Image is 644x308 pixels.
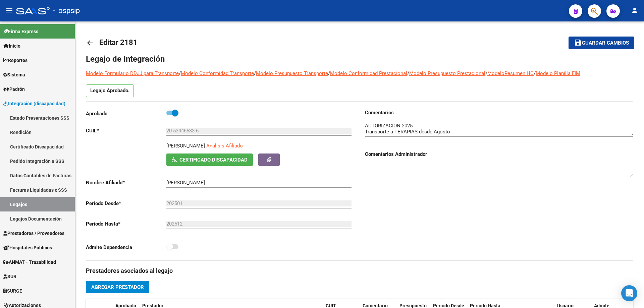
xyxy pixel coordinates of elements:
[3,71,25,78] span: Sistema
[179,157,248,163] span: Certificado Discapacidad
[256,70,328,76] a: Modelo Presupuesto Transporte
[86,281,149,293] button: Agregar Prestador
[99,38,138,47] span: Editar 2181
[86,220,166,228] p: Periodo Hasta
[86,266,633,275] h3: Prestadores asociados al legajo
[86,84,134,97] p: Legajo Aprobado.
[3,100,65,107] span: Integración (discapacidad)
[86,110,166,117] p: Aprobado
[409,70,485,76] a: Modelo Presupuesto Prestacional
[487,70,534,76] a: ModeloResumen HC
[3,85,25,93] span: Padrón
[166,153,253,166] button: Certificado Discapacidad
[5,6,13,14] mat-icon: menu
[365,150,633,158] h3: Comentarios Administrador
[3,28,38,35] span: Firma Express
[569,37,634,49] button: Guardar cambios
[166,142,205,149] p: [PERSON_NAME]
[3,230,64,237] span: Prestadores / Proveedores
[3,258,56,266] span: ANMAT - Trazabilidad
[181,70,254,76] a: Modelo Conformidad Transporte
[86,127,166,134] p: CUIL
[86,200,166,207] p: Periodo Desde
[86,70,179,76] a: Modelo Formulario DDJJ para Transporte
[86,244,166,251] p: Admite Dependencia
[86,179,166,186] p: Nombre Afiliado
[206,143,243,149] span: Análisis Afiliado
[53,3,80,18] span: - ospsip
[330,70,407,76] a: Modelo Conformidad Prestacional
[582,40,629,46] span: Guardar cambios
[3,244,52,251] span: Hospitales Públicos
[86,39,94,47] mat-icon: arrow_back
[86,54,633,64] h1: Legajo de Integración
[91,284,144,290] span: Agregar Prestador
[3,42,20,50] span: Inicio
[621,285,637,301] div: Open Intercom Messenger
[365,109,633,116] h3: Comentarios
[3,57,28,64] span: Reportes
[3,273,16,280] span: SUR
[631,6,639,14] mat-icon: person
[574,39,582,47] mat-icon: save
[536,70,580,76] a: Modelo Planilla FIM
[3,287,22,295] span: SURGE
